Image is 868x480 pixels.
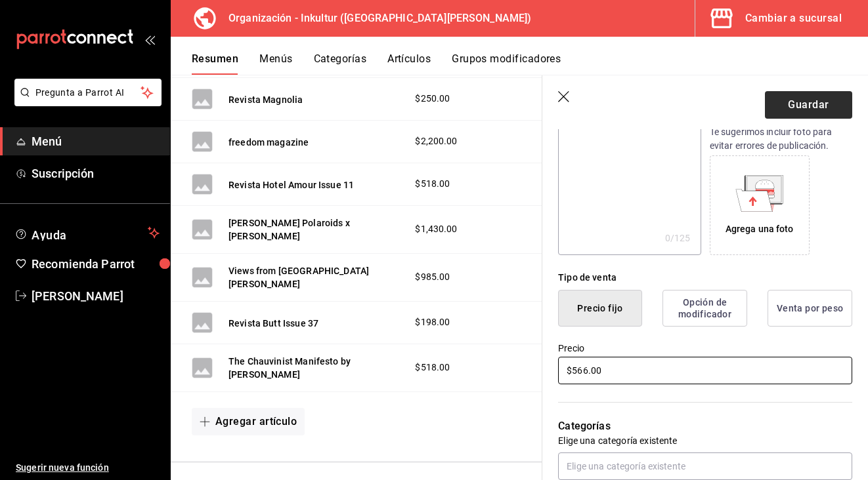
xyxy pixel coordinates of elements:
[452,52,561,75] button: Grupos modificadores
[32,165,160,182] span: Suscripción
[765,91,852,119] button: Guardar
[662,290,747,327] button: Opción de modificador
[558,271,852,285] div: Tipo de venta
[192,52,868,75] div: navigation tabs
[192,408,305,435] button: Agregar artículo
[387,52,431,75] button: Artículos
[713,159,806,252] div: Agrega una foto
[415,361,450,374] span: $518.00
[558,290,642,327] button: Precio fijo
[32,132,160,150] span: Menú
[768,290,852,327] button: Venta por peso
[228,136,309,149] button: freedom magazine
[228,317,318,330] button: Revista Butt Issue 37
[415,177,450,191] span: $518.00
[32,255,160,273] span: Recomienda Parrot
[745,9,842,28] div: Cambiar a sucursal
[144,34,155,45] button: open_drawer_menu
[14,79,162,106] button: Pregunta a Parrot AI
[218,10,531,26] h3: Organización - Inkultur ([GEOGRAPHIC_DATA][PERSON_NAME])
[558,434,852,447] p: Elige una categoría existente
[228,264,402,290] button: Views from [GEOGRAPHIC_DATA] [PERSON_NAME]
[726,222,794,236] div: Agrega una foto
[16,461,160,475] span: Sugerir nueva función
[415,134,457,148] span: $2,200.00
[415,222,457,236] span: $1,430.00
[35,86,141,100] span: Pregunta a Parrot AI
[415,92,450,106] span: $250.00
[259,52,292,75] button: Menús
[558,452,852,480] input: Elige una categoría existente
[558,344,852,353] label: Precio
[665,231,691,245] div: 0 /125
[228,93,303,106] button: Revista Magnolia
[9,95,162,109] a: Pregunta a Parrot AI
[228,216,402,243] button: [PERSON_NAME] Polaroids x [PERSON_NAME]
[558,418,852,434] p: Categorías
[228,355,402,381] button: The Chauvinist Manifesto by [PERSON_NAME]
[32,225,142,241] span: Ayuda
[314,52,367,75] button: Categorías
[192,52,238,75] button: Resumen
[32,287,160,305] span: [PERSON_NAME]
[415,315,450,329] span: $198.00
[228,178,354,191] button: Revista Hotel Amour Issue 11
[558,357,852,384] input: $0.00
[415,270,450,284] span: $985.00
